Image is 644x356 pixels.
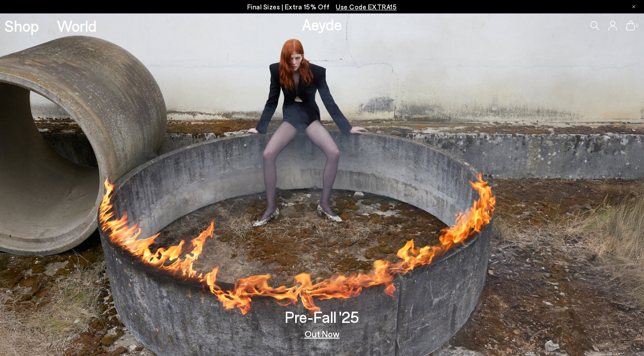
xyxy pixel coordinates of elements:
[302,15,342,34] a: Aeyde
[336,3,397,11] span: Navigate to /collections/ss25-final-sizes
[305,329,339,338] a: Out Now
[635,23,640,28] span: 0
[4,18,39,34] a: Shop
[247,1,397,13] p: Final Sizes | Extra 15% Off
[57,18,97,34] a: World
[285,309,359,325] h3: Pre-Fall '25
[626,21,635,30] a: 0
